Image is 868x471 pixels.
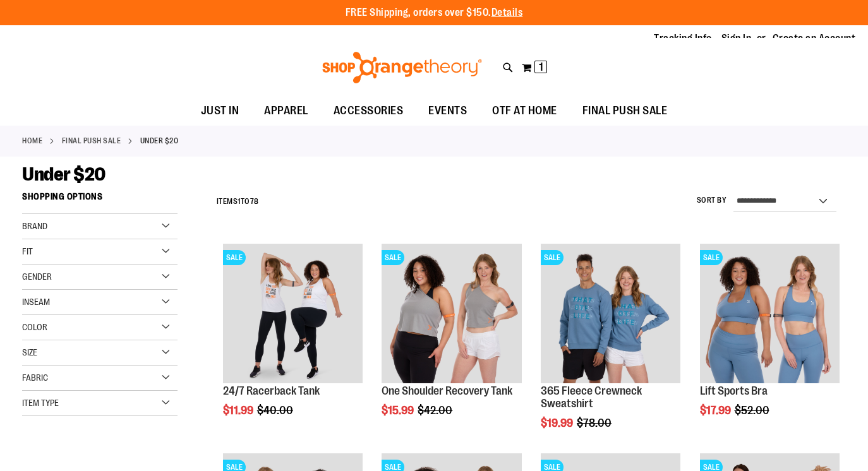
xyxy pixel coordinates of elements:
span: SALE [541,250,564,265]
a: Create an Account [773,32,856,45]
a: Main view of One Shoulder Recovery TankSALE [382,244,522,386]
span: Item Type [22,398,59,408]
span: $40.00 [257,404,295,417]
img: 24/7 Racerback Tank [223,244,363,384]
span: Brand [22,221,47,231]
a: FINAL PUSH SALE [62,135,121,146]
a: EVENTS [416,97,479,126]
a: FINAL PUSH SALE [570,97,680,125]
span: Under $20 [22,164,105,185]
a: Tracking Info [654,32,712,45]
a: Home [22,135,42,146]
span: APPAREL [264,97,308,125]
span: Gender [22,271,52,282]
div: product [534,237,687,462]
img: 365 Fleece Crewneck Sweatshirt [541,244,681,384]
span: SALE [700,250,723,265]
span: $17.99 [700,404,733,417]
div: product [375,237,528,449]
span: $52.00 [735,404,771,417]
span: OTF AT HOME [492,97,557,125]
a: Sign In [721,32,752,45]
div: product [694,237,847,449]
span: Fabric [22,373,48,383]
strong: Shopping Options [22,186,178,214]
a: APPAREL [251,97,321,126]
span: EVENTS [428,97,467,125]
span: $11.99 [223,404,255,417]
a: Lift Sports Bra [700,385,768,397]
h2: Items to [217,192,259,212]
label: Sort By [697,195,727,206]
a: 24/7 Racerback Tank [223,385,320,397]
a: ACCESSORIES [321,97,416,126]
span: ACCESSORIES [334,97,404,125]
strong: Under $20 [140,135,179,146]
span: $42.00 [418,404,454,417]
a: 24/7 Racerback TankSALE [223,244,363,386]
span: SALE [382,250,404,265]
a: 365 Fleece Crewneck Sweatshirt [541,385,642,410]
span: $15.99 [382,404,416,417]
span: SALE [223,250,246,265]
a: Details [491,7,523,18]
div: product [217,237,370,449]
img: Main of 2024 Covention Lift Sports Bra [700,244,840,384]
a: 365 Fleece Crewneck SweatshirtSALE [541,244,681,386]
span: 78 [250,197,259,206]
span: 1 [539,61,543,73]
span: FINAL PUSH SALE [582,97,668,125]
a: OTF AT HOME [479,97,570,126]
a: One Shoulder Recovery Tank [382,385,512,397]
span: Fit [22,246,33,256]
span: Size [22,347,37,357]
span: JUST IN [201,97,239,125]
span: 1 [238,197,241,206]
a: Main of 2024 Covention Lift Sports BraSALE [700,244,840,386]
span: $19.99 [541,417,575,429]
span: Color [22,322,47,332]
span: Inseam [22,297,50,307]
a: JUST IN [188,97,252,126]
img: Main view of One Shoulder Recovery Tank [382,244,522,384]
img: Shop Orangetheory [320,52,484,83]
span: $78.00 [577,417,613,429]
p: FREE Shipping, orders over $150. [346,6,523,20]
